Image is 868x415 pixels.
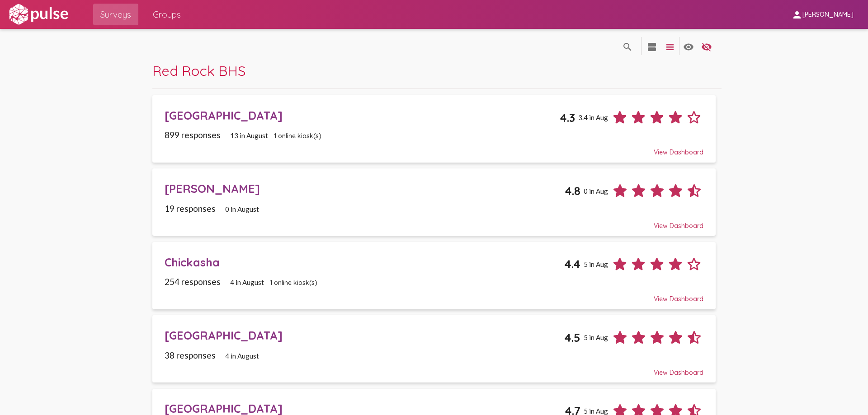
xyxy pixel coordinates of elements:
mat-icon: language [683,42,694,52]
mat-icon: language [622,42,633,52]
span: 254 responses [165,276,221,287]
span: [PERSON_NAME] [802,11,854,19]
img: white-logo.svg [7,3,70,26]
span: 5 in Aug [584,260,608,268]
a: Surveys [93,4,138,25]
div: [GEOGRAPHIC_DATA] [165,108,559,122]
span: 4 in August [230,278,264,286]
div: View Dashboard [165,214,703,230]
a: [GEOGRAPHIC_DATA]4.55 in Aug38 responses4 in AugustView Dashboard [152,315,716,382]
span: Surveys [100,6,131,23]
span: 4.3 [560,111,575,125]
span: 0 in August [225,205,259,213]
span: 5 in Aug [584,407,608,415]
span: 38 responses [165,350,216,360]
span: 4 in August [225,352,259,360]
button: language [618,37,637,55]
mat-icon: language [665,42,675,52]
span: 19 responses [165,203,216,214]
button: language [661,37,679,55]
span: Groups [153,6,181,23]
span: 4.4 [564,257,580,271]
span: 13 in August [230,131,268,140]
span: 4.5 [564,331,580,345]
a: Groups [146,4,188,25]
mat-icon: language [646,42,657,52]
span: 0 in Aug [584,187,608,195]
span: 5 in Aug [584,333,608,341]
div: View Dashboard [165,360,703,377]
button: language [643,37,661,55]
div: View Dashboard [165,287,703,303]
button: language [679,37,698,55]
button: language [698,37,716,55]
div: [GEOGRAPHIC_DATA] [165,328,564,342]
mat-icon: language [701,42,712,52]
a: Chickasha4.45 in Aug254 responses4 in August1 online kiosk(s)View Dashboard [152,242,716,309]
a: [GEOGRAPHIC_DATA]4.33.4 in Aug899 responses13 in August1 online kiosk(s)View Dashboard [152,95,716,163]
button: [PERSON_NAME] [784,6,861,23]
span: 899 responses [165,130,221,140]
div: [PERSON_NAME] [165,182,564,196]
span: Red Rock BHS [152,62,245,79]
div: Chickasha [165,255,564,269]
span: 1 online kiosk(s) [270,279,317,287]
a: [PERSON_NAME]4.80 in Aug19 responses0 in AugustView Dashboard [152,168,716,236]
span: 1 online kiosk(s) [274,132,321,140]
span: 4.8 [565,184,580,198]
div: View Dashboard [165,140,703,156]
span: 3.4 in Aug [578,113,608,121]
mat-icon: person [792,9,802,20]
